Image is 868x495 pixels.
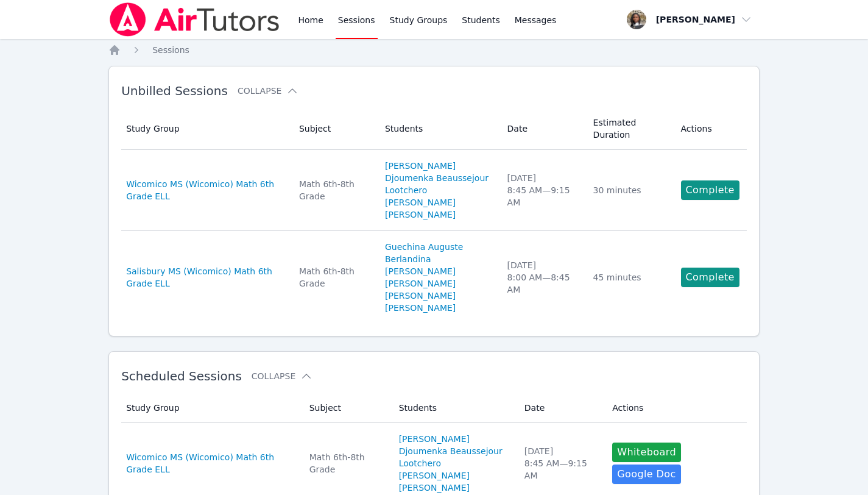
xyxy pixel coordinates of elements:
[121,231,747,324] tr: Salisbury MS (Wicomico) Math 6th Grade ELLMath 6th-8th GradeGuechina AugusteBerlandina [PERSON_NA...
[385,208,456,221] a: [PERSON_NAME]
[507,172,579,208] div: [DATE] 8:45 AM — 9:15 AM
[605,393,747,423] th: Actions
[517,393,605,423] th: Date
[126,451,295,475] a: Wicomico MS (Wicomico) Math 6th Grade ELL
[593,271,666,283] div: 45 minutes
[108,44,760,56] nav: Breadcrumb
[385,277,456,290] a: [PERSON_NAME]
[121,150,747,231] tr: Wicomico MS (Wicomico) Math 6th Grade ELLMath 6th-8th Grade[PERSON_NAME]Djoumenka BeaussejourLoot...
[302,393,392,423] th: Subject
[524,445,598,482] div: [DATE] 8:45 AM — 9:15 AM
[126,265,284,290] a: Salisbury MS (Wicomico) Math 6th Grade ELL
[126,178,284,202] a: Wicomico MS (Wicomico) Math 6th Grade ELL
[500,108,586,150] th: Date
[121,369,242,383] span: Scheduled Sessions
[299,178,370,202] div: Math 6th-8th Grade
[681,268,739,287] a: Complete
[385,241,463,253] a: Guechina Auguste
[385,160,456,172] a: [PERSON_NAME]
[121,84,228,98] span: Unbilled Sessions
[309,451,384,475] div: Math 6th-8th Grade
[507,259,579,296] div: [DATE] 8:00 AM — 8:45 AM
[612,443,681,462] button: Whiteboard
[399,433,470,445] a: [PERSON_NAME]
[108,2,281,37] img: Air Tutors
[399,482,470,494] a: [PERSON_NAME]
[121,108,292,150] th: Study Group
[121,393,302,423] th: Study Group
[385,290,456,302] a: [PERSON_NAME]
[399,445,503,457] a: Djoumenka Beaussejour
[515,14,557,26] span: Messages
[385,184,493,208] a: Lootchero [PERSON_NAME]
[292,108,378,150] th: Subject
[385,172,489,184] a: Djoumenka Beaussejour
[681,180,739,200] a: Complete
[152,44,189,56] a: Sessions
[593,184,666,196] div: 30 minutes
[612,465,680,484] a: Google Doc
[238,85,298,97] button: Collapse
[378,108,500,150] th: Students
[385,253,493,277] a: Berlandina [PERSON_NAME]
[674,108,747,150] th: Actions
[252,370,312,382] button: Collapse
[385,302,456,314] a: [PERSON_NAME]
[586,108,674,150] th: Estimated Duration
[399,457,510,482] a: Lootchero [PERSON_NAME]
[152,45,189,55] span: Sessions
[392,393,517,423] th: Students
[299,265,370,290] div: Math 6th-8th Grade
